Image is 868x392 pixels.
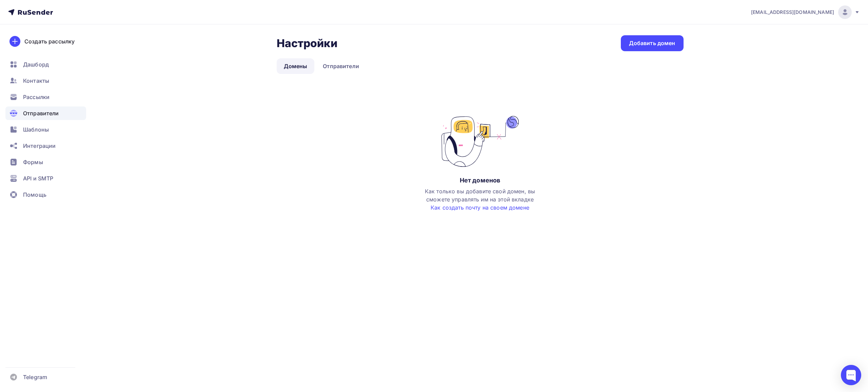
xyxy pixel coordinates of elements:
[751,9,834,16] span: [EMAIL_ADDRESS][DOMAIN_NAME]
[460,176,500,184] div: Нет доменов
[5,106,86,120] a: Отправители
[5,90,86,104] a: Рассылки
[23,125,49,134] span: Шаблоны
[5,155,86,169] a: Формы
[431,204,529,211] a: Как создать почту на своем домене
[24,37,75,45] div: Создать рассылку
[5,123,86,136] a: Шаблоны
[425,188,535,211] span: Как только вы добавите свой домен, вы сможете управлять им на этой вкладке
[23,373,47,381] span: Telegram
[23,77,49,85] span: Контакты
[23,191,46,199] span: Помощь
[629,39,675,47] div: Добавить домен
[277,58,315,74] a: Домены
[23,174,53,182] span: API и SMTP
[23,142,56,150] span: Интеграции
[23,93,50,101] span: Рассылки
[23,60,49,68] span: Дашборд
[277,37,337,50] h2: Настройки
[23,109,59,117] span: Отправители
[751,5,860,19] a: [EMAIL_ADDRESS][DOMAIN_NAME]
[316,58,366,74] a: Отправители
[5,74,86,87] a: Контакты
[5,58,86,71] a: Дашборд
[23,158,43,166] span: Формы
